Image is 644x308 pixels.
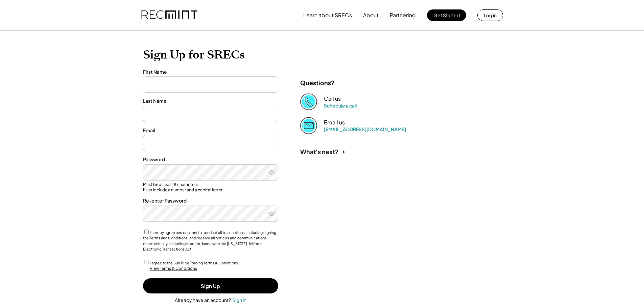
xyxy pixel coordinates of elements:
[300,79,335,87] div: Questions?
[300,93,317,110] img: Phone%20copy%403x.png
[324,119,345,126] div: Email us
[324,126,406,132] a: [EMAIL_ADDRESS][DOMAIN_NAME]
[232,297,246,303] div: Sign in
[143,127,278,134] div: Email
[143,197,278,204] div: Re-enter Password
[143,69,278,75] div: First Name
[143,98,278,104] div: Last Name
[324,95,341,102] div: Call us
[150,266,197,271] div: View Terms & Conditions
[143,182,278,192] div: Must be at least 8 characters Must include a number and a capital letter
[300,148,339,156] div: What's next?
[150,261,239,265] label: I agree to the Sun Tribe Trading Terms & Conditions.
[477,9,503,21] button: Log in
[300,117,317,134] img: Email%202%403x.png
[427,9,466,21] button: Get Started
[363,8,379,22] button: About
[324,102,357,109] a: Schedule a call
[390,8,416,22] button: Partnering
[143,156,278,163] div: Password
[143,230,276,252] label: I hereby agree and consent to conduct all transactions, including signing the Terms and Condition...
[143,48,501,62] h1: Sign Up for SRECs
[303,8,352,22] button: Learn about SRECs
[175,297,231,304] div: Already have an account?
[143,278,278,293] button: Sign Up
[141,4,197,27] img: recmint-logotype%403x.png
